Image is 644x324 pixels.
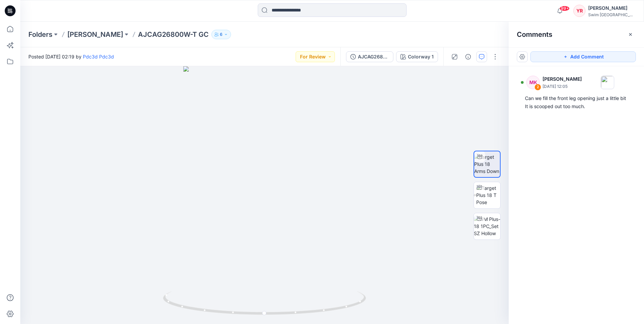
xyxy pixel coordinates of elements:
span: 99+ [559,6,570,11]
div: Can we fill the front leg opening just a little bit It is scooped out too much. [525,94,628,110]
div: Colorway 1 [408,53,434,60]
a: Pdc3d Pdc3d [83,54,114,59]
img: Target Plus 18 T Pose [476,184,500,206]
p: AJCAG26800W-T GC [138,30,209,39]
button: AJCAG26800W-T GC [346,51,393,62]
button: 6 [211,30,231,39]
span: Posted [DATE] 02:19 by [28,53,114,60]
div: [PERSON_NAME] [588,4,636,12]
img: WM Plus-18 1PC_Set SZ Hollow [474,216,500,237]
div: YR [573,5,585,17]
button: Add Comment [530,51,636,62]
div: MK [526,76,540,89]
a: Folders [28,30,52,39]
img: Target Plus 18 Arms Down [474,153,500,175]
p: 6 [220,31,223,38]
a: [PERSON_NAME] [67,30,123,39]
p: [DATE] 12:05 [543,83,582,90]
button: Colorway 1 [396,51,438,62]
p: [PERSON_NAME] [543,75,582,83]
h2: Comments [517,30,552,39]
button: Details [463,51,474,62]
div: AJCAG26800W-T GC [358,53,389,60]
div: Swim [GEOGRAPHIC_DATA] [588,12,636,17]
div: 2 [534,84,541,91]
